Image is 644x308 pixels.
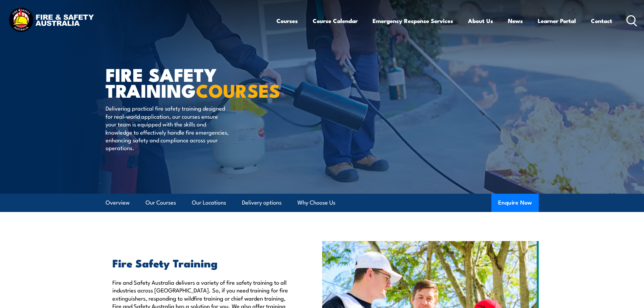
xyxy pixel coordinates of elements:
[196,76,280,104] strong: COURSES
[508,12,523,30] a: News
[538,12,576,30] a: Learner Portal
[591,12,612,30] a: Contact
[297,194,335,212] a: Why Choose Us
[106,104,229,151] p: Delivering practical fire safety training designed for real-world application, our courses ensure...
[146,194,176,212] a: Our Courses
[276,12,298,30] a: Courses
[106,194,130,212] a: Overview
[242,194,282,212] a: Delivery options
[373,12,453,30] a: Emergency Response Services
[192,194,226,212] a: Our Locations
[112,258,291,267] h2: Fire Safety Training
[313,12,358,30] a: Course Calendar
[491,194,539,212] button: Enquire Now
[468,12,493,30] a: About Us
[106,66,273,98] h1: FIRE SAFETY TRAINING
